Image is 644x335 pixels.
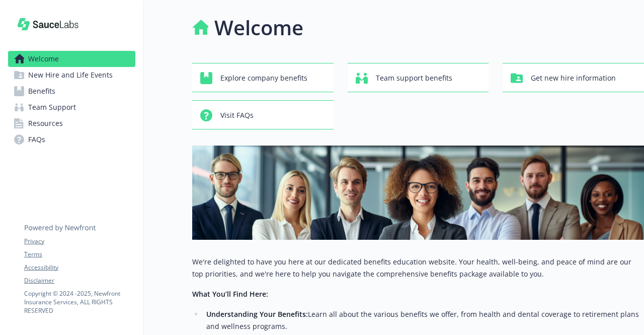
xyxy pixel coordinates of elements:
[28,99,76,115] span: Team Support
[531,69,616,88] span: Get new hire information
[8,83,135,99] a: Benefits
[8,67,135,83] a: New Hire and Life Events
[8,51,135,67] a: Welcome
[28,67,113,83] span: New Hire and Life Events
[203,308,644,332] li: Learn all about the various benefits we offer, from health and dental coverage to retirement plan...
[24,289,135,315] p: Copyright © 2024 - 2025 , Newfront Insurance Services, ALL RIGHTS RESERVED
[206,309,308,319] strong: Understanding Your Benefits:
[503,63,644,92] button: Get new hire information
[8,131,135,148] a: FAQs
[8,99,135,115] a: Team Support
[192,289,268,299] strong: What You’ll Find Here:
[8,115,135,131] a: Resources
[28,131,45,148] span: FAQs
[220,106,254,125] span: Visit FAQs
[192,63,334,92] button: Explore company benefits
[192,100,334,129] button: Visit FAQs
[24,276,135,285] a: Disclaimer
[192,146,644,240] img: overview page banner
[24,237,135,246] a: Privacy
[348,63,489,92] button: Team support benefits
[192,256,644,280] p: We're delighted to have you here at our dedicated benefits education website. Your health, well-b...
[220,69,307,88] span: Explore company benefits
[376,69,452,88] span: Team support benefits
[24,250,135,259] a: Terms
[24,263,135,272] a: Accessibility
[28,83,55,99] span: Benefits
[214,13,303,43] h1: Welcome
[28,51,59,67] span: Welcome
[28,115,63,131] span: Resources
